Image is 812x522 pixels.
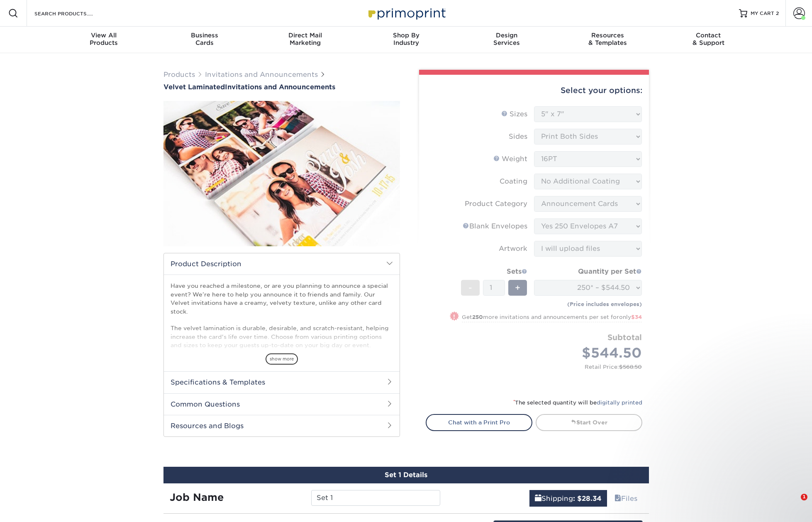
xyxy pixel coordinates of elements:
span: 2 [776,10,779,16]
a: Velvet LaminatedInvitations and Announcements [163,83,400,91]
div: Services [456,32,557,47]
img: Velvet Laminated 01 [163,92,400,255]
a: digitally printed [597,399,642,406]
h2: Product Description [164,253,400,274]
a: View AllProducts [54,27,154,53]
a: Shop ByIndustry [356,27,456,53]
h2: Resources and Blogs [164,415,400,436]
h1: Invitations and Announcements [163,83,400,91]
div: Select your options: [426,75,642,106]
input: SEARCH PRODUCTS..... [34,8,115,18]
input: Enter a job name [311,490,440,506]
div: & Templates [557,32,658,47]
img: Primoprint [365,4,448,22]
div: Products [54,32,154,47]
small: The selected quantity will be [513,399,642,406]
span: MY CART [751,10,774,17]
div: Set 1 Details [163,467,649,483]
span: Business [154,32,255,39]
a: Files [609,490,643,507]
a: Chat with a Print Pro [426,414,532,431]
span: 1 [801,494,807,500]
b: : $28.34 [573,495,602,502]
strong: Job Name [170,491,224,503]
a: Contact& Support [658,27,759,53]
a: Resources& Templates [557,27,658,53]
span: Design [456,32,557,39]
span: Direct Mail [255,32,356,39]
span: Resources [557,32,658,39]
iframe: Intercom live chat [784,494,804,514]
div: & Support [658,32,759,47]
a: BusinessCards [154,27,255,53]
p: Have you reached a milestone, or are you planning to announce a special event? We’re here to help... [171,282,393,375]
span: Contact [658,32,759,39]
span: files [614,495,621,502]
div: Cards [154,32,255,47]
h2: Specifications & Templates [164,371,400,393]
div: Industry [356,32,456,47]
span: show more [266,353,298,365]
h2: Common Questions [164,393,400,415]
span: View All [54,32,154,39]
a: Shipping: $28.34 [529,490,607,507]
a: Direct MailMarketing [255,27,356,53]
span: Shop By [356,32,456,39]
a: Products [163,71,195,78]
a: DesignServices [456,27,557,53]
span: Velvet Laminated [163,83,225,91]
div: Marketing [255,32,356,47]
a: Start Over [536,414,642,431]
span: shipping [535,495,541,502]
a: Invitations and Announcements [205,71,318,78]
